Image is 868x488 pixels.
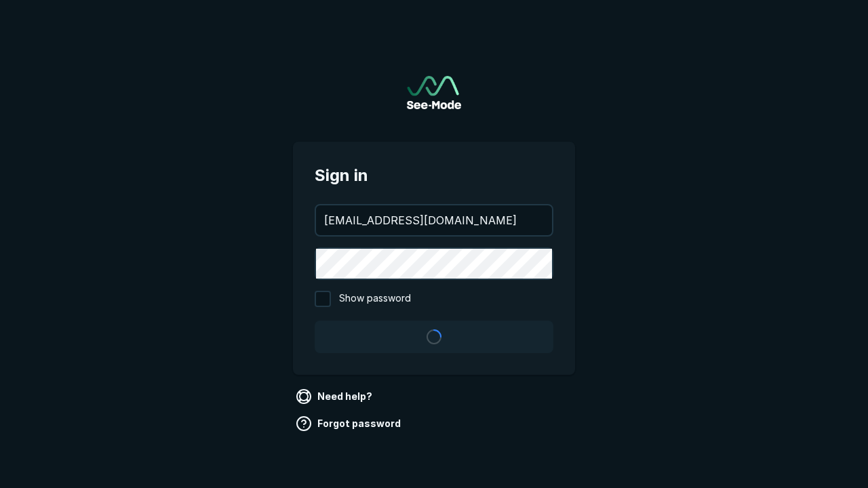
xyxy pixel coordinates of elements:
img: See-Mode Logo [407,76,461,109]
span: Show password [339,291,411,307]
a: Forgot password [293,413,406,434]
a: Need help? [293,386,378,407]
span: Sign in [315,163,553,188]
a: Go to sign in [407,76,461,109]
input: your@email.com [316,205,552,235]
